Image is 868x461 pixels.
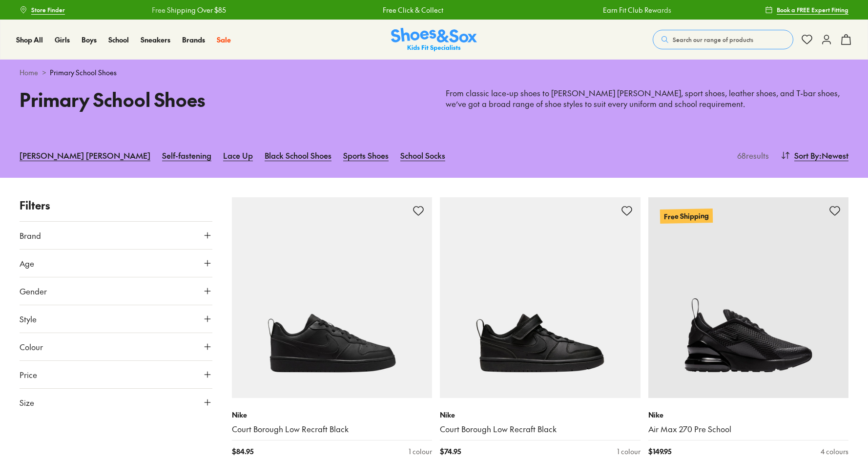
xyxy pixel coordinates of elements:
span: Age [20,257,34,269]
button: Style [20,305,212,333]
p: Nike [440,410,641,420]
a: [PERSON_NAME] [PERSON_NAME] [20,145,150,166]
span: Size [20,397,34,408]
span: Sort By [794,149,819,161]
span: Store Finder [31,5,65,14]
p: Free Shipping [660,209,712,224]
p: From classic lace-up shoes to [PERSON_NAME] [PERSON_NAME], sport shoes, leather shoes, and T-bar ... [446,88,848,109]
a: Sneakers [141,35,170,45]
a: School [108,35,129,45]
a: Brands [182,35,205,45]
a: Court Borough Low Recraft Black [232,424,433,435]
span: $ 149.95 [648,446,671,457]
a: Free Click & Collect [382,5,443,15]
span: Price [20,369,37,380]
button: Price [20,361,212,388]
span: Gender [20,285,47,297]
a: Sale [217,35,231,45]
button: Brand [20,222,212,249]
button: Sort By:Newest [781,145,848,166]
button: Search our range of products [653,30,793,49]
a: Boys [82,35,97,45]
a: Earn Fit Club Rewards [602,5,671,15]
div: > [20,67,848,78]
button: Gender [20,277,212,305]
span: Brand [20,230,41,241]
p: 68 results [733,149,769,161]
span: Style [20,313,37,325]
a: Court Borough Low Recraft Black [440,424,641,435]
span: Book a FREE Expert Fitting [777,5,848,14]
span: Colour [20,341,43,353]
a: Sports Shoes [343,145,389,166]
p: Filters [20,197,212,213]
a: Shop All [16,35,43,45]
span: Primary School Shoes [50,67,117,78]
a: Lace Up [223,145,253,166]
button: Age [20,250,212,277]
a: Shoes & Sox [391,28,477,52]
div: 1 colour [617,446,641,457]
span: : Newest [819,149,848,161]
p: Nike [648,410,849,420]
a: Store Finder [20,1,65,19]
a: School Socks [400,145,445,166]
span: $ 84.95 [232,446,253,457]
button: Size [20,389,212,416]
a: Black School Shoes [265,145,331,166]
p: Nike [232,410,433,420]
img: SNS_Logo_Responsive.svg [391,28,477,52]
span: $ 74.95 [440,446,461,457]
a: Book a FREE Expert Fitting [765,1,848,19]
span: Search our range of products [673,35,753,44]
a: Free Shipping [648,197,849,398]
a: Air Max 270 Pre School [648,424,849,435]
div: 1 colour [409,446,432,457]
button: Colour [20,333,212,360]
a: Girls [55,35,70,45]
a: Home [20,67,38,78]
h1: Primary School Shoes [20,85,422,113]
a: Free Shipping Over $85 [151,5,226,15]
a: Self-fastening [162,145,211,166]
div: 4 colours [821,446,848,457]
